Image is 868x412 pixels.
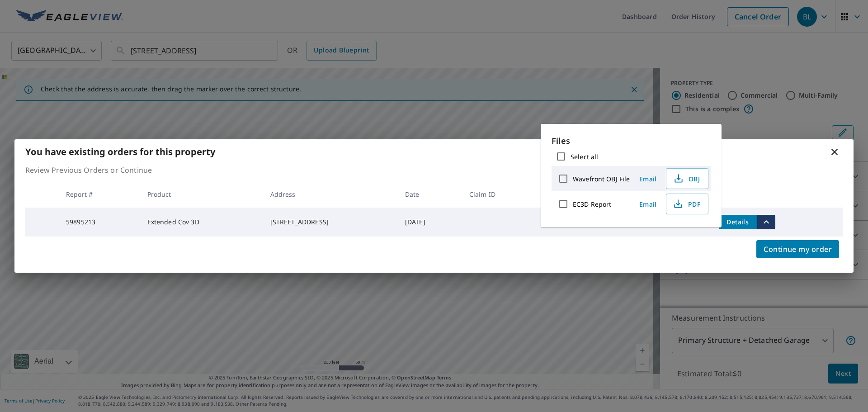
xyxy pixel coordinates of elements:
[756,240,839,258] button: Continue my order
[398,208,462,237] td: [DATE]
[552,135,711,147] p: Files
[538,181,610,208] th: Delivery
[25,146,215,158] b: You have existing orders for this property
[25,165,843,175] p: Review Previous Orders or Continue
[140,181,263,208] th: Product
[59,208,140,237] td: 59895213
[666,168,708,189] button: OBJ
[633,172,662,186] button: Email
[764,243,832,256] span: Continue my order
[398,181,462,208] th: Date
[672,173,701,184] span: OBJ
[573,175,630,183] label: Wavefront OBJ File
[724,218,751,226] span: Details
[270,218,391,227] div: [STREET_ADDRESS]
[672,199,701,209] span: PDF
[637,200,659,208] span: Email
[59,181,140,208] th: Report #
[462,181,538,208] th: Claim ID
[263,181,398,208] th: Address
[637,175,659,183] span: Email
[666,194,708,214] button: PDF
[573,200,611,208] label: EC3D Report
[719,215,757,229] button: detailsBtn-59895213
[140,208,263,237] td: Extended Cov 3D
[571,152,598,161] label: Select all
[633,197,662,211] button: Email
[757,215,775,229] button: filesDropdownBtn-59895213
[538,208,610,237] td: Regular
